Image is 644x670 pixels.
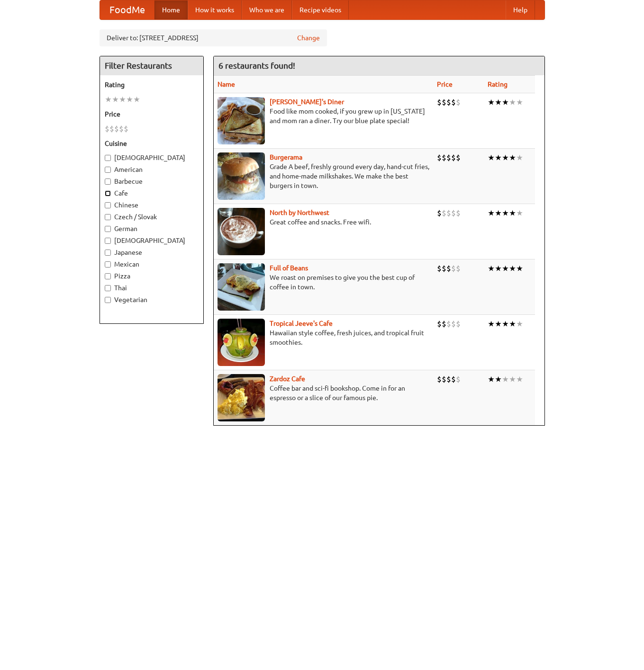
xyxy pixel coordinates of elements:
[218,97,265,144] img: sallys.jpg
[488,152,495,163] li: ★
[100,29,327,46] div: Deliver to: [STREET_ADDRESS]
[446,374,451,384] li: $
[456,319,461,329] li: $
[188,0,242,19] a: How it works
[437,80,453,88] a: Price
[451,319,456,329] li: $
[437,208,442,218] li: $
[105,259,199,269] label: Mexican
[437,319,442,329] li: $
[105,214,111,220] input: Czech / Slovak
[154,0,188,19] a: Home
[446,97,451,107] li: $
[105,139,199,148] h5: Cuisine
[105,285,111,291] input: Thai
[270,375,305,383] a: Zardoz Cafe
[446,319,451,329] li: $
[270,264,308,272] a: Full of Beans
[105,200,199,210] label: Chinese
[495,319,502,329] li: ★
[218,328,429,347] p: Hawaiian style coffee, fresh juices, and tropical fruit smoothies.
[105,248,199,257] label: Japanese
[456,208,461,218] li: $
[488,208,495,218] li: ★
[502,319,509,329] li: ★
[119,124,124,134] li: $
[242,0,292,19] a: Who we are
[105,124,109,134] li: $
[446,152,451,163] li: $
[218,162,429,190] p: Grade A beef, freshly ground every day, hand-cut fries, and home-made milkshakes. We make the bes...
[126,94,133,105] li: ★
[100,0,154,19] a: FoodMe
[442,319,446,329] li: $
[297,33,320,43] a: Change
[105,165,199,174] label: American
[495,208,502,218] li: ★
[488,263,495,274] li: ★
[105,283,199,293] label: Thai
[270,320,333,327] a: Tropical Jeeve's Cafe
[451,208,456,218] li: $
[516,208,523,218] li: ★
[119,94,126,105] li: ★
[270,153,302,161] a: Burgerama
[509,374,516,384] li: ★
[105,236,199,245] label: [DEMOGRAPHIC_DATA]
[456,263,461,274] li: $
[451,152,456,163] li: $
[270,98,344,106] b: [PERSON_NAME]'s Diner
[488,97,495,107] li: ★
[105,212,199,222] label: Czech / Slovak
[218,374,265,421] img: zardoz.jpg
[100,56,203,75] h4: Filter Restaurants
[105,238,111,244] input: [DEMOGRAPHIC_DATA]
[502,263,509,274] li: ★
[502,152,509,163] li: ★
[112,94,119,105] li: ★
[495,152,502,163] li: ★
[488,80,508,88] a: Rating
[442,152,446,163] li: $
[516,374,523,384] li: ★
[509,208,516,218] li: ★
[105,297,111,303] input: Vegetarian
[218,217,429,227] p: Great coffee and snacks. Free wifi.
[495,374,502,384] li: ★
[509,97,516,107] li: ★
[105,295,199,304] label: Vegetarian
[218,61,295,70] ng-pluralize: 6 restaurants found!
[495,263,502,274] li: ★
[437,97,442,107] li: $
[133,94,140,105] li: ★
[218,263,265,311] img: beans.jpg
[105,155,111,161] input: [DEMOGRAPHIC_DATA]
[437,263,442,274] li: $
[442,208,446,218] li: $
[105,109,199,119] h5: Price
[516,319,523,329] li: ★
[270,209,329,216] b: North by Northwest
[105,188,199,198] label: Cafe
[488,374,495,384] li: ★
[451,263,456,274] li: $
[105,94,112,105] li: ★
[488,319,495,329] li: ★
[437,374,442,384] li: $
[218,152,265,200] img: burgerama.jpg
[437,152,442,163] li: $
[509,263,516,274] li: ★
[105,80,199,89] h5: Rating
[218,80,235,88] a: Name
[502,208,509,218] li: ★
[218,319,265,366] img: jeeves.jpg
[105,177,199,186] label: Barbecue
[442,97,446,107] li: $
[105,202,111,208] input: Chinese
[105,190,111,197] input: Cafe
[516,263,523,274] li: ★
[124,124,128,134] li: $
[509,152,516,163] li: ★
